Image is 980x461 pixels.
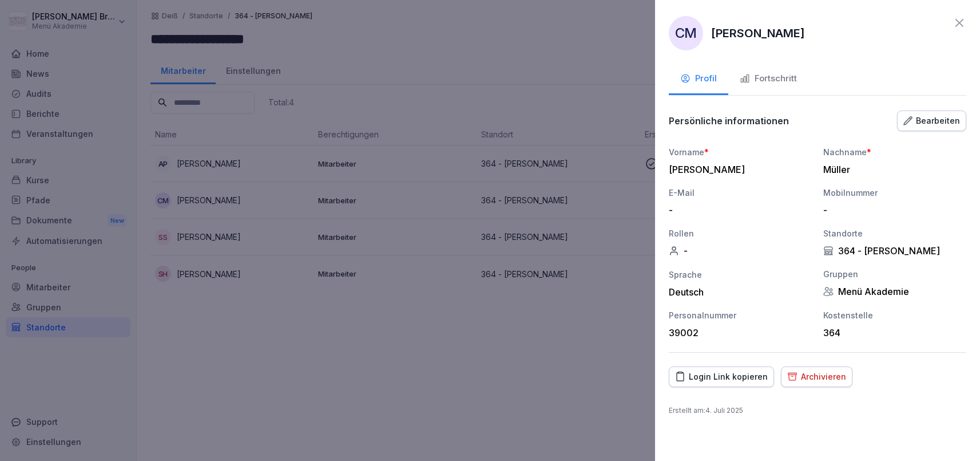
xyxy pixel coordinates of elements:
div: Kostenstelle [823,309,966,321]
div: Deutsch [669,286,812,298]
div: - [823,204,961,216]
div: Standorte [823,227,966,239]
div: Menü Akademie [823,286,966,297]
div: Fortschritt [740,72,797,85]
div: 364 [823,327,961,338]
div: Vorname [669,146,812,158]
div: Müller [823,164,961,175]
div: Gruppen [823,268,966,280]
button: Login Link kopieren [669,367,774,387]
div: [PERSON_NAME] [669,164,806,175]
div: - [669,204,806,216]
div: Login Link kopieren [675,371,768,383]
div: Profil [680,72,717,85]
div: Archivieren [787,371,846,383]
div: Bearbeiten [903,115,960,127]
div: Nachname [823,146,966,158]
button: Archivieren [781,367,852,387]
div: E-Mail [669,187,812,199]
p: Erstellt am : 4. Juli 2025 [669,405,966,416]
button: Fortschritt [728,64,808,95]
div: - [669,245,812,257]
button: Bearbeiten [897,111,966,131]
p: Persönliche informationen [669,115,789,127]
button: Profil [669,64,728,95]
div: Sprache [669,269,812,281]
div: Personalnummer [669,309,812,321]
div: 39002 [669,327,806,338]
div: Rollen [669,227,812,239]
div: CM [669,16,703,50]
p: [PERSON_NAME] [711,25,805,42]
div: 364 - [PERSON_NAME] [823,245,966,257]
div: Mobilnummer [823,187,966,199]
